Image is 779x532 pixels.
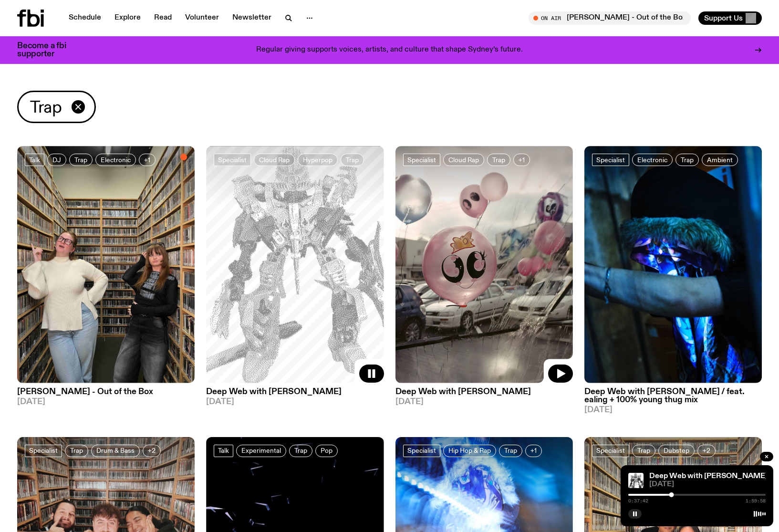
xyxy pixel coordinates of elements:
span: 0:37:42 [628,499,648,503]
a: Trap [289,445,312,457]
a: Deep Web with [PERSON_NAME] / feat. ealing + 100% young thug mix[DATE] [584,383,762,414]
span: Specialist [596,156,625,163]
a: Volunteer [179,11,225,25]
a: Specialist [25,445,62,457]
a: Electronic [95,154,136,166]
a: DJ [47,154,66,166]
span: DJ [52,156,61,163]
span: [DATE] [395,398,573,406]
span: Specialist [218,156,247,163]
span: Specialist [407,447,436,454]
a: Talk [214,445,233,457]
span: Specialist [596,447,625,454]
a: Hyperpop [298,154,338,166]
a: Specialist [592,154,629,166]
a: Trap [675,154,699,166]
a: Talk [25,154,44,166]
button: +1 [139,154,156,166]
p: Regular giving supports voices, artists, and culture that shape Sydney’s future. [256,46,523,54]
span: Trap [681,156,694,163]
a: Trap [65,445,88,457]
a: Cloud Rap [254,154,295,166]
button: On Air[PERSON_NAME] - Out of the Box [529,11,691,25]
button: +2 [697,445,716,457]
span: Cloud Rap [448,156,479,163]
a: Hip Hop & Rap [443,445,496,457]
a: Read [148,11,177,25]
span: +1 [530,447,537,454]
span: Hyperpop [303,156,332,163]
img: https://media.fbi.radio/images/IMG_7702.jpg [17,146,195,383]
span: Cloud Rap [259,156,290,163]
span: Trap [294,447,307,454]
a: Cloud Rap [443,154,484,166]
span: [DATE] [584,406,762,414]
a: [PERSON_NAME] - Out of the Box[DATE] [17,383,195,406]
h3: Deep Web with [PERSON_NAME] / feat. ealing + 100% young thug mix [584,388,762,404]
h3: Deep Web with [PERSON_NAME] [395,388,573,396]
span: Trap [70,447,83,454]
a: Specialist [592,445,629,457]
span: Trap [74,156,87,163]
span: [DATE] [649,481,766,488]
a: Experimental [236,445,286,457]
span: Ambient [707,156,733,163]
span: Hip Hop & Rap [448,447,491,454]
a: Drum & Bass [91,445,140,457]
a: Deep Web with [PERSON_NAME] [649,472,768,480]
span: Trap [30,98,62,116]
a: Trap [487,154,510,166]
a: Newsletter [227,11,277,25]
a: Pop [315,445,338,457]
span: Electronic [637,156,667,163]
span: Electronic [101,156,131,163]
span: Trap [346,156,359,163]
span: Trap [504,447,517,454]
a: Explore [109,11,146,25]
a: Trap [499,445,522,457]
button: Support Us [698,11,762,25]
a: Dubstep [658,445,695,457]
span: Pop [321,447,332,454]
a: Trap [69,154,93,166]
a: Specialist [214,154,251,166]
span: Trap [637,447,650,454]
a: Trap [632,445,655,457]
a: Specialist [403,445,440,457]
span: Experimental [241,447,281,454]
h3: Become a fbi supporter [17,42,78,58]
a: Deep Web with [PERSON_NAME][DATE] [206,383,384,406]
span: Support Us [704,14,743,22]
span: Trap [492,156,505,163]
span: +2 [148,447,156,454]
a: Specialist [403,154,440,166]
span: Talk [29,156,40,163]
button: +1 [525,445,542,457]
h3: [PERSON_NAME] - Out of the Box [17,388,195,396]
span: [DATE] [206,398,384,406]
span: Specialist [29,447,58,454]
span: Dubstep [664,447,689,454]
a: Schedule [63,11,107,25]
a: Trap [341,154,364,166]
button: +2 [143,445,161,457]
span: +1 [144,156,150,163]
span: +1 [519,156,525,163]
button: +1 [513,154,530,166]
span: Talk [218,447,229,454]
span: Specialist [407,156,436,163]
a: Electronic [632,154,673,166]
a: Deep Web with [PERSON_NAME][DATE] [395,383,573,406]
a: Ambient [702,154,738,166]
span: [DATE] [17,398,195,406]
h3: Deep Web with [PERSON_NAME] [206,388,384,396]
span: 1:59:58 [746,499,766,503]
span: +2 [703,447,710,454]
span: Drum & Bass [96,447,135,454]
